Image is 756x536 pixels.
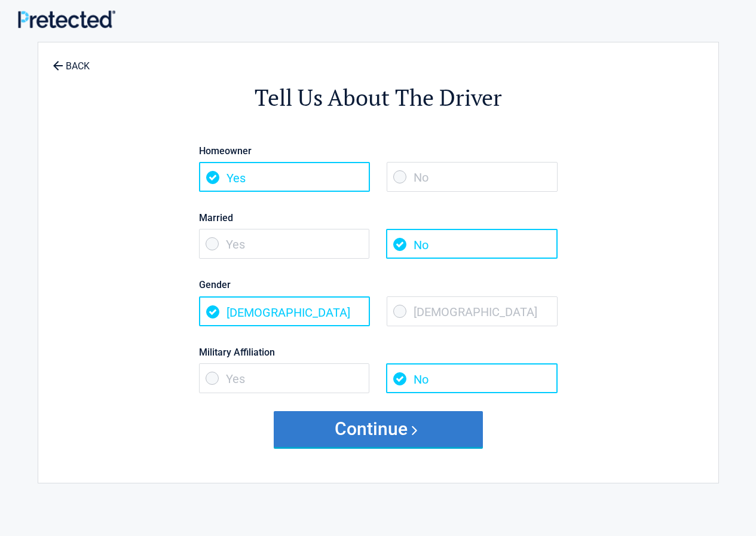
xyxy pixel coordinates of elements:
[50,50,92,71] a: BACK
[199,229,370,259] span: Yes
[199,143,558,159] label: Homeowner
[274,411,483,447] button: Continue
[104,82,653,113] h2: Tell Us About The Driver
[199,296,370,326] span: [DEMOGRAPHIC_DATA]
[199,344,558,360] label: Military Affiliation
[199,210,558,226] label: Married
[199,363,370,393] span: Yes
[18,10,115,28] img: Main Logo
[387,162,558,192] span: No
[199,162,370,192] span: Yes
[386,229,557,259] span: No
[386,363,557,393] span: No
[199,277,558,293] label: Gender
[387,296,558,326] span: [DEMOGRAPHIC_DATA]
